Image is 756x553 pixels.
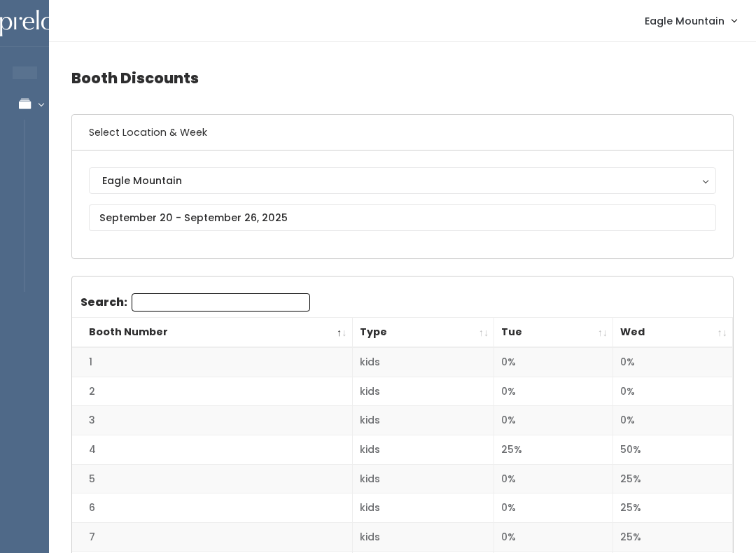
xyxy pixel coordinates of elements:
[102,173,703,188] div: Eagle Mountain
[613,522,733,552] td: 25%
[352,435,494,465] td: kids
[613,464,733,493] td: 25%
[613,377,733,406] td: 0%
[71,59,734,97] h4: Booth Discounts
[494,347,613,377] td: 0%
[72,347,352,377] td: 1
[89,204,716,231] input: September 20 - September 26, 2025
[72,377,352,406] td: 2
[72,522,352,552] td: 7
[352,406,494,435] td: kids
[352,464,494,493] td: kids
[352,493,494,523] td: kids
[89,167,716,194] button: Eagle Mountain
[132,293,310,311] input: Search:
[613,406,733,435] td: 0%
[613,435,733,465] td: 50%
[613,347,733,377] td: 0%
[72,318,352,348] th: Booth Number: activate to sort column descending
[494,377,613,406] td: 0%
[494,464,613,493] td: 0%
[72,115,733,150] h6: Select Location & Week
[494,406,613,435] td: 0%
[352,318,494,348] th: Type: activate to sort column ascending
[72,464,352,493] td: 5
[631,6,750,36] a: Eagle Mountain
[72,406,352,435] td: 3
[613,318,733,348] th: Wed: activate to sort column ascending
[80,293,310,311] label: Search:
[352,347,494,377] td: kids
[494,522,613,552] td: 0%
[645,13,724,29] span: Eagle Mountain
[494,493,613,523] td: 0%
[494,435,613,465] td: 25%
[72,493,352,523] td: 6
[352,377,494,406] td: kids
[613,493,733,523] td: 25%
[494,318,613,348] th: Tue: activate to sort column ascending
[352,522,494,552] td: kids
[72,435,352,465] td: 4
